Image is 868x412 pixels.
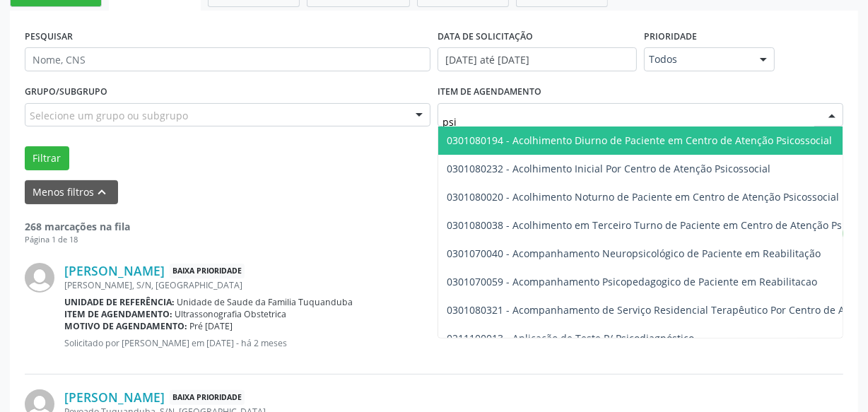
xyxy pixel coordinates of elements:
label: Item de agendamento [438,81,541,103]
p: Solicitado por [PERSON_NAME] em [DATE] - há 2 meses [64,337,631,349]
span: 0211100013 - Aplicação de Teste P/ Psicodiagnóstico [447,331,694,345]
button: Filtrar [25,146,69,170]
span: Todos [649,52,746,66]
div: Página 1 de 18 [25,234,130,246]
span: Selecione um grupo ou subgrupo [30,108,188,123]
div: [PERSON_NAME], S/N, [GEOGRAPHIC_DATA] [64,279,631,291]
span: Unidade de Saude da Familia Tuquanduba [177,296,353,308]
label: Grupo/Subgrupo [25,81,107,103]
img: img [25,263,54,293]
i: keyboard_arrow_up [95,184,110,200]
span: 0301070059 - Acompanhamento Psicopedagogico de Paciente em Reabilitacao [447,275,817,288]
label: PESQUISAR [25,25,73,47]
span: 0301080194 - Acolhimento Diurno de Paciente em Centro de Atenção Psicossocial [447,134,832,147]
input: Selecione um intervalo [438,47,637,71]
a: [PERSON_NAME] [64,263,165,278]
a: [PERSON_NAME] [64,389,165,405]
input: Nome, CNS [25,47,430,71]
button: Menos filtroskeyboard_arrow_up [25,180,118,205]
b: Unidade de referência: [64,296,175,308]
input: Selecionar procedimento [442,108,814,136]
label: DATA DE SOLICITAÇÃO [438,25,533,47]
span: 0301080020 - Acolhimento Noturno de Paciente em Centro de Atenção Psicossocial [447,190,839,204]
strong: 268 marcações na fila [25,220,130,233]
span: 0301080232 - Acolhimento Inicial Por Centro de Atenção Psicossocial [447,162,770,175]
span: Baixa Prioridade [170,390,245,405]
b: Item de agendamento: [64,308,172,320]
span: Baixa Prioridade [170,264,245,278]
b: Motivo de agendamento: [64,320,187,332]
span: Pré [DATE] [190,320,233,332]
span: Ultrassonografia Obstetrica [175,308,287,320]
label: Prioridade [644,25,697,47]
span: 0301070040 - Acompanhamento Neuropsicológico de Paciente em Reabilitação [447,247,821,260]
